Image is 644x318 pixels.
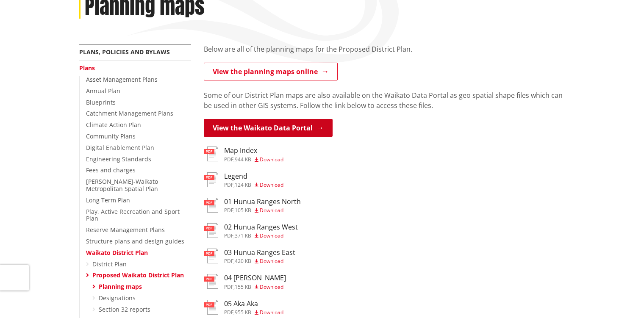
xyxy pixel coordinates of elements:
[224,181,233,188] span: pdf
[605,282,636,313] iframe: Messenger Launcher
[235,309,251,316] span: 955 KB
[260,232,283,239] span: Download
[235,283,251,290] span: 155 KB
[224,233,298,238] div: ,
[204,90,565,111] p: Some of our District Plan maps are also available on the Waikato Data Portal as geo spatial shape...
[86,166,136,174] a: Fees and charges
[204,198,301,213] a: 01 Hunua Ranges North pdf,105 KB Download
[86,237,184,245] a: Structure plans and design guides
[86,132,136,140] a: Community Plans
[235,257,251,265] span: 420 KB
[86,249,148,257] a: Waikato District Plan
[224,223,298,231] h3: 02 Hunua Ranges West
[224,198,301,206] h3: 01 Hunua Ranges North
[224,172,283,180] h3: Legend
[224,147,283,155] h3: Map Index
[86,177,158,193] a: [PERSON_NAME]-Waikato Metropolitan Spatial Plan
[260,207,283,214] span: Download
[224,207,233,214] span: pdf
[224,309,233,316] span: pdf
[204,147,283,162] a: Map Index pdf,944 KB Download
[235,181,251,188] span: 124 KB
[224,300,283,308] h3: 05 Aka Aka
[224,156,233,163] span: pdf
[224,157,283,162] div: ,
[204,249,295,264] a: 03 Hunua Ranges East pdf,420 KB Download
[235,156,251,163] span: 944 KB
[86,75,158,83] a: Asset Management Plans
[204,223,218,238] img: document-pdf.svg
[204,198,218,213] img: document-pdf.svg
[79,64,95,72] a: Plans
[99,282,142,290] a: Planning maps
[86,155,151,163] a: Engineering Standards
[224,310,283,315] div: ,
[224,259,295,264] div: ,
[86,87,120,95] a: Annual Plan
[92,271,184,279] a: Proposed Waikato District Plan
[86,207,180,223] a: Play, Active Recreation and Sport Plan
[86,196,130,204] a: Long Term Plan
[235,207,251,214] span: 105 KB
[260,257,283,265] span: Download
[204,147,218,161] img: document-pdf.svg
[204,300,218,315] img: document-pdf.svg
[99,305,150,313] a: Section 32 reports
[86,98,116,106] a: Blueprints
[79,48,170,56] a: Plans, policies and bylaws
[99,294,136,302] a: Designations
[224,257,233,265] span: pdf
[204,63,338,80] a: View the planning maps online
[260,181,283,188] span: Download
[86,121,141,129] a: Climate Action Plan
[204,300,283,315] a: 05 Aka Aka pdf,955 KB Download
[204,274,218,289] img: document-pdf.svg
[204,172,283,188] a: Legend pdf,124 KB Download
[86,144,154,152] a: Digital Enablement Plan
[204,44,565,54] p: Below are all of the planning maps for the Proposed District Plan.
[86,226,165,234] a: Reserve Management Plans
[224,249,295,257] h3: 03 Hunua Ranges East
[224,285,286,290] div: ,
[204,223,298,238] a: 02 Hunua Ranges West pdf,371 KB Download
[235,232,251,239] span: 371 KB
[224,183,283,188] div: ,
[224,283,233,290] span: pdf
[260,156,283,163] span: Download
[204,172,218,187] img: document-pdf.svg
[204,249,218,263] img: document-pdf.svg
[204,274,286,289] a: 04 [PERSON_NAME] pdf,155 KB Download
[260,283,283,290] span: Download
[86,109,173,117] a: Catchment Management Plans
[224,274,286,282] h3: 04 [PERSON_NAME]
[92,260,127,268] a: District Plan
[224,208,301,213] div: ,
[260,309,283,316] span: Download
[224,232,233,239] span: pdf
[204,119,333,137] a: View the Waikato Data Portal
